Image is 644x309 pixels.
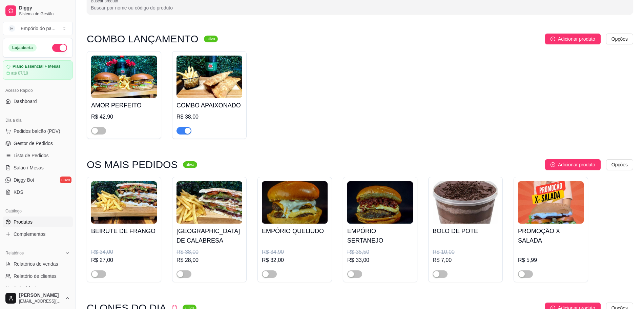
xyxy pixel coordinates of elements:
img: product-image [347,181,413,224]
div: Empório do pa ... [21,25,56,32]
button: Opções [606,34,633,44]
article: Plano Essencial + Mesas [13,64,61,69]
span: Relatórios de vendas [14,261,58,267]
div: Loja aberta [8,44,37,52]
span: E [8,25,15,32]
a: Dashboard [3,96,73,107]
div: Acesso Rápido [3,85,73,96]
img: product-image [176,181,242,224]
span: Gestor de Pedidos [14,140,53,147]
a: Diggy Botnovo [3,174,73,185]
span: Opções [611,161,628,168]
h3: OS MAIS PEDIDOS [87,161,178,169]
a: Salão / Mesas [3,162,73,173]
span: Produtos [14,219,33,225]
img: product-image [91,56,157,98]
button: Adicionar produto [545,34,601,44]
span: Diggy [19,5,70,11]
span: Relatórios [5,250,24,256]
div: R$ 34,90 [262,248,328,256]
button: Pedidos balcão (PDV) [3,126,73,137]
a: Lista de Pedidos [3,150,73,161]
span: Adicionar produto [558,35,595,43]
a: Relatório de clientes [3,271,73,282]
span: Sistema de Gestão [19,11,70,17]
h4: COMBO APAIXONADO [176,101,242,110]
div: R$ 27,00 [91,256,157,264]
a: Produtos [3,217,73,227]
img: product-image [433,181,498,224]
sup: ativa [204,36,218,42]
span: Lista de Pedidos [14,152,49,159]
span: Relatório de clientes [14,273,57,280]
img: product-image [91,181,157,224]
span: Complementos [14,231,45,238]
h4: PROMOÇÃO X SALADA [518,226,584,245]
div: R$ 33,00 [347,256,413,264]
div: Dia a dia [3,115,73,126]
div: R$ 35,50 [347,248,413,256]
div: R$ 7,00 [433,256,498,264]
a: Relatórios de vendas [3,259,73,269]
img: product-image [176,56,242,98]
h4: BOLO DE POTE [433,226,498,236]
div: R$ 38,00 [176,113,242,121]
div: R$ 34,00 [91,248,157,256]
div: R$ 5,99 [518,256,584,264]
img: product-image [518,181,584,224]
article: até 07/10 [11,70,28,76]
button: Select a team [3,22,73,35]
a: Complementos [3,229,73,240]
a: Gestor de Pedidos [3,138,73,149]
span: [PERSON_NAME] [19,292,62,298]
h4: [GEOGRAPHIC_DATA] DE CALABRESA [176,226,242,245]
h4: EMPÓRIO SERTANEJO [347,226,413,245]
div: R$ 32,00 [262,256,328,264]
button: Opções [606,159,633,170]
span: Salão / Mesas [14,164,44,171]
h3: COMBO LANÇAMENTO [87,35,199,43]
div: R$ 42,90 [91,113,157,121]
h4: EMPÓRIO QUEIJUDO [262,226,328,236]
div: Catálogo [3,206,73,217]
div: R$ 38,00 [176,248,242,256]
span: Opções [611,35,628,43]
h4: AMOR PERFEITO [91,101,157,110]
a: DiggySistema de Gestão [3,3,73,19]
sup: ativa [183,161,197,168]
span: Adicionar produto [558,161,595,168]
span: Dashboard [14,98,37,105]
h4: BEIRUTE DE FRANGO [91,226,157,236]
div: R$ 28,00 [176,256,242,264]
img: product-image [262,181,328,224]
button: Adicionar produto [545,159,601,170]
button: [PERSON_NAME][EMAIL_ADDRESS][DOMAIN_NAME] [3,290,73,306]
input: Buscar produto [91,4,629,11]
span: plus-circle [550,162,555,167]
span: [EMAIL_ADDRESS][DOMAIN_NAME] [19,298,62,304]
a: Plano Essencial + Mesasaté 07/10 [3,60,73,80]
span: Diggy Bot [14,177,34,183]
span: Pedidos balcão (PDV) [14,128,60,135]
span: Relatório de mesas [14,285,55,292]
span: plus-circle [550,37,555,41]
div: R$ 10,00 [433,248,498,256]
a: Relatório de mesas [3,283,73,294]
span: KDS [14,189,23,195]
button: Alterar Status [52,44,67,52]
a: KDS [3,187,73,198]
